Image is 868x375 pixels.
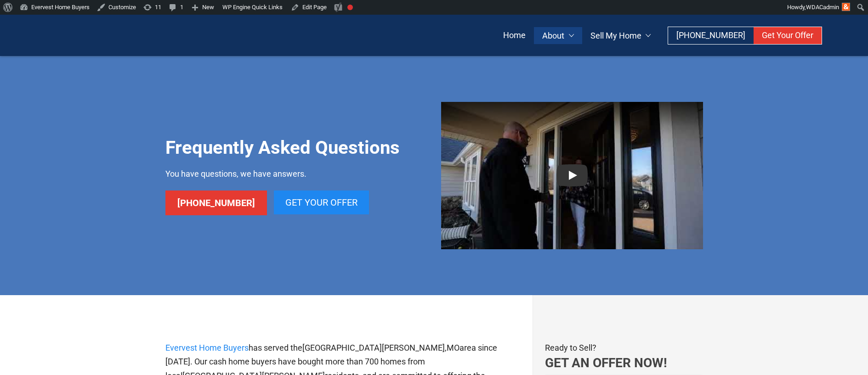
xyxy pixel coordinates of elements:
a: [PHONE_NUMBER] [165,190,267,215]
a: About [534,27,582,44]
span: [PHONE_NUMBER] [676,30,745,40]
span: [GEOGRAPHIC_DATA][PERSON_NAME] [302,343,445,353]
h2: Get an Offer Now! [545,355,703,371]
h1: Frequently Asked Questions [165,136,400,160]
a: [PHONE_NUMBER] [668,27,754,44]
div: Focus keyphrase not set [347,5,353,10]
a: Sell My Home [582,27,659,44]
a: Get Your Offer [754,27,822,44]
a: Home [495,27,534,44]
span: MO [447,343,460,353]
a: Get Your Offer [274,190,369,214]
span: [PHONE_NUMBER] [177,197,255,208]
a: Evervest Home Buyers [165,343,249,353]
p: Ready to Sell? [545,341,703,355]
p: You have questions, we have answers. [165,167,400,181]
span: WDACadmin [806,4,839,11]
